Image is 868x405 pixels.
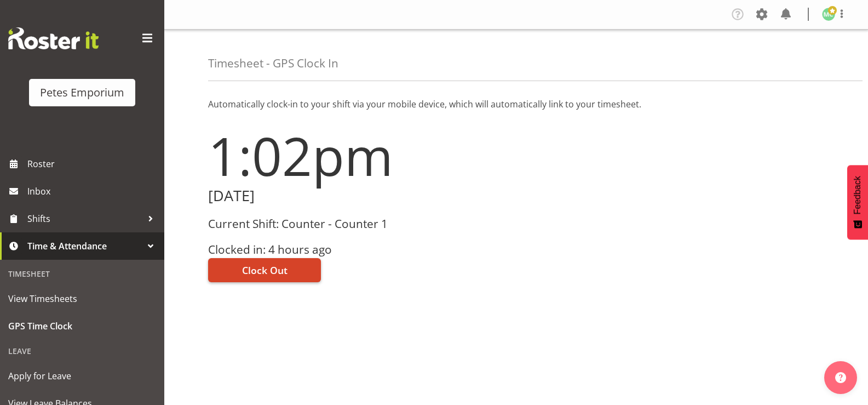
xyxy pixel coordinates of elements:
a: Apply for Leave [3,362,162,390]
h3: Current Shift: Counter - Counter 1 [208,218,510,230]
p: Automatically clock-in to your shift via your mobile device, which will automatically link to you... [208,98,824,111]
span: Inbox [27,183,159,199]
h4: Timesheet - GPS Clock In [208,57,338,70]
button: Clock Out [208,258,321,282]
span: Shifts [27,210,142,227]
span: GPS Time Clock [8,318,156,334]
span: View Timesheets [8,290,156,307]
a: View Timesheets [3,285,162,312]
img: melissa-cowen2635.jpg [822,8,835,21]
div: Leave [3,340,162,362]
span: Apply for Leave [8,368,156,384]
img: Rosterit website logo [8,27,99,49]
div: Petes Emporium [40,84,124,101]
h2: [DATE] [208,187,510,204]
span: Clock Out [242,263,288,277]
span: Time & Attendance [27,238,142,254]
span: Roster [27,156,159,172]
img: help-xxl-2.png [835,372,846,383]
h3: Clocked in: 4 hours ago [208,243,510,256]
span: Feedback [853,176,863,214]
div: Timesheet [3,263,162,285]
button: Feedback - Show survey [847,165,868,239]
a: GPS Time Clock [3,312,162,340]
h1: 1:02pm [208,126,510,185]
